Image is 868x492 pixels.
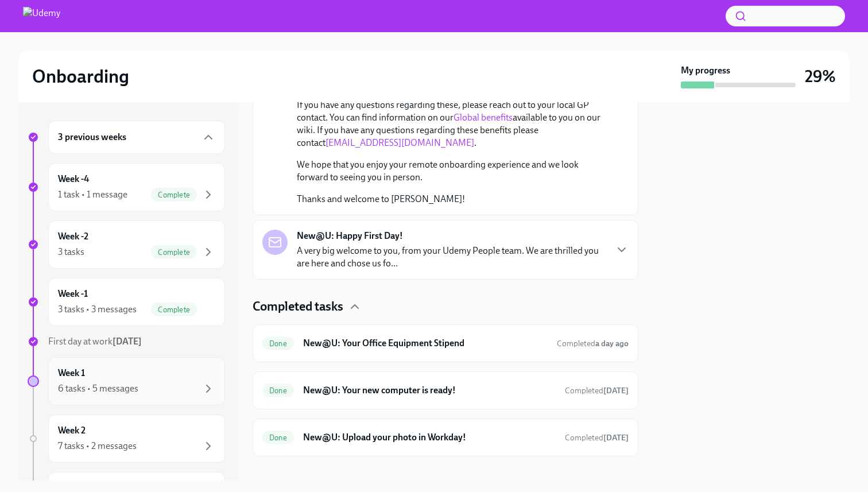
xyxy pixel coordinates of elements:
[262,433,294,442] span: Done
[262,428,629,447] a: DoneNew@U: Upload your photo in Workday!Completed[DATE]
[297,158,610,184] p: We hope that you enjoy your remote onboarding experience and we look forward to seeing you in per...
[48,336,142,347] span: First day at work
[151,305,197,314] span: Complete
[325,137,474,148] a: [EMAIL_ADDRESS][DOMAIN_NAME]
[565,433,629,443] span: Completed
[262,386,294,395] span: Done
[565,432,629,443] span: September 24th, 2025 21:05
[58,288,88,300] h6: Week -1
[58,440,137,452] div: 7 tasks • 2 messages
[28,163,225,211] a: Week -41 task • 1 messageComplete
[595,339,629,348] strong: a day ago
[297,245,606,270] p: A very big welcome to you, from your Udemy People team. We are thrilled you are here and chose us...
[253,298,638,315] div: Completed tasks
[262,334,629,352] a: DoneNew@U: Your Office Equipment StipendCompleteda day ago
[28,414,225,463] a: Week 27 tasks • 2 messages
[113,336,142,347] strong: [DATE]
[58,246,84,258] div: 3 tasks
[151,191,197,199] span: Complete
[303,431,556,444] h6: New@U: Upload your photo in Workday!
[557,339,629,348] span: Completed
[58,188,127,201] div: 1 task • 1 message
[454,112,513,123] a: Global benefits
[297,73,610,149] p: Your core benefits have been set-up between Udemy and GP prior to you joining. If you have any qu...
[28,278,225,326] a: Week -13 tasks • 3 messagesComplete
[58,367,85,379] h6: Week 1
[303,337,548,350] h6: New@U: Your Office Equipment Stipend
[681,64,730,77] strong: My progress
[58,173,89,185] h6: Week -4
[151,248,197,257] span: Complete
[28,220,225,269] a: Week -23 tasksComplete
[262,339,294,348] span: Done
[603,386,629,396] strong: [DATE]
[565,386,629,396] span: Completed
[262,381,629,400] a: DoneNew@U: Your new computer is ready!Completed[DATE]
[557,338,629,349] span: October 6th, 2025 20:44
[805,66,836,87] h3: 29%
[253,298,343,315] h4: Completed tasks
[58,382,138,395] div: 6 tasks • 5 messages
[603,433,629,443] strong: [DATE]
[23,7,60,25] img: Udemy
[32,65,129,88] h2: Onboarding
[28,335,225,348] a: First day at work[DATE]
[58,131,126,144] h6: 3 previous weeks
[303,384,556,397] h6: New@U: Your new computer is ready!
[297,230,403,242] strong: New@U: Happy First Day!
[58,303,137,316] div: 3 tasks • 3 messages
[58,424,86,437] h6: Week 2
[28,357,225,405] a: Week 16 tasks • 5 messages
[297,193,610,206] p: Thanks and welcome to [PERSON_NAME]!
[565,385,629,396] span: October 2nd, 2025 19:24
[58,230,88,243] h6: Week -2
[48,121,225,154] div: 3 previous weeks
